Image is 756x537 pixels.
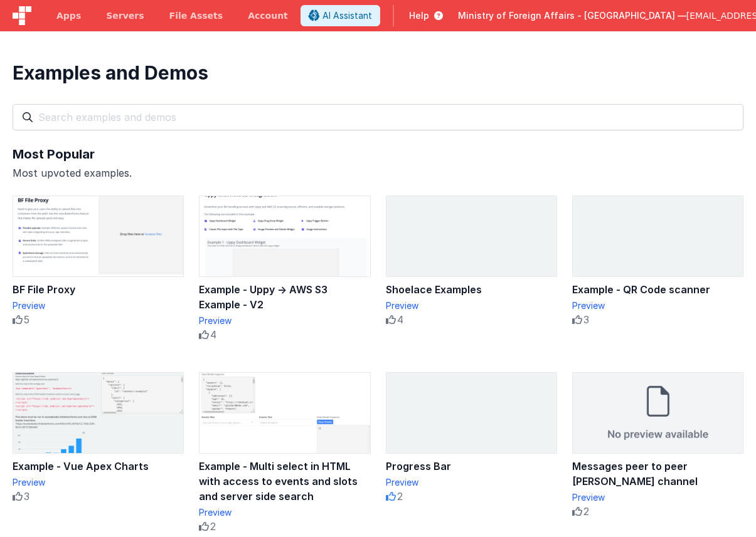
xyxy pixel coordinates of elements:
[24,489,29,504] span: 3
[210,519,216,534] span: 2
[386,459,557,474] div: Progress Bar
[13,459,184,474] div: Example - Vue Apex Charts
[572,282,743,297] div: Example - QR Code scanner
[169,9,223,22] span: File Assets
[210,327,216,342] span: 4
[106,9,144,22] span: Servers
[13,300,184,312] div: Preview
[572,300,743,312] div: Preview
[458,9,686,22] span: Ministry of Foreign Affairs - [GEOGRAPHIC_DATA] —
[397,312,403,327] span: 4
[199,282,370,312] div: Example - Uppy → AWS S3 Example - V2
[572,459,743,489] div: Messages peer to peer [PERSON_NAME] channel
[24,312,29,327] span: 5
[409,9,429,22] span: Help
[13,61,743,84] div: Examples and Demos
[386,300,557,312] div: Preview
[13,165,743,180] div: Most upvoted examples.
[13,104,743,130] input: Search examples and demos
[13,282,184,297] div: BF File Proxy
[397,489,403,504] span: 2
[301,5,380,26] button: AI Assistant
[199,459,370,504] div: Example - Multi select in HTML with access to events and slots and server side search
[572,491,743,504] div: Preview
[13,145,743,163] div: Most Popular
[386,476,557,489] div: Preview
[199,315,370,327] div: Preview
[386,282,557,297] div: Shoelace Examples
[56,9,81,22] span: Apps
[322,9,372,22] span: AI Assistant
[583,312,589,327] span: 3
[13,476,184,489] div: Preview
[199,506,370,519] div: Preview
[583,504,589,519] span: 2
